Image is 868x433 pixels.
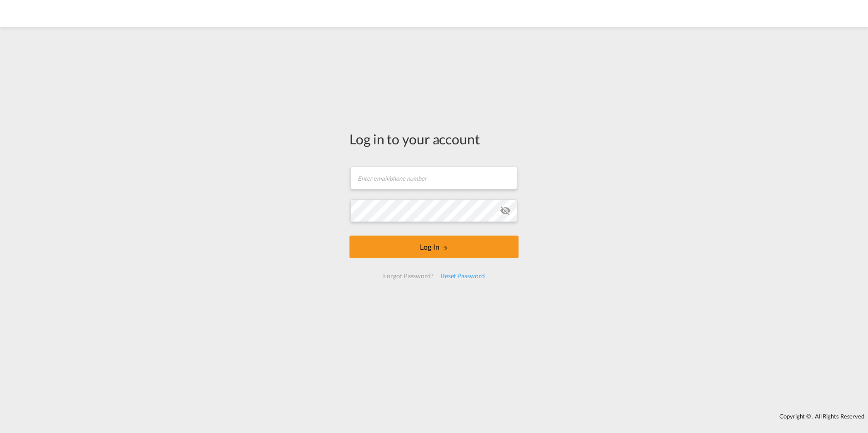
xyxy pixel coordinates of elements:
div: Reset Password [437,268,489,284]
input: Enter email/phone number [350,167,517,189]
md-icon: icon-eye-off [500,205,511,216]
div: Log in to your account [349,129,519,148]
div: Forgot Password? [379,268,437,284]
button: LOGIN [349,236,519,258]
